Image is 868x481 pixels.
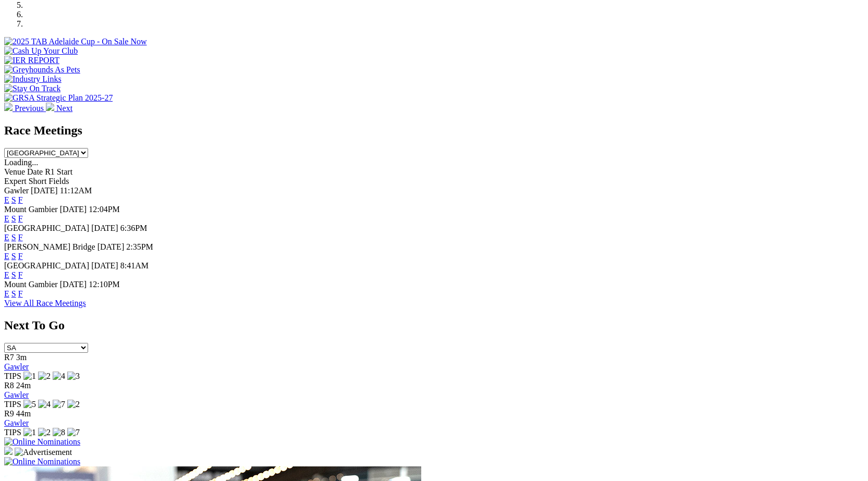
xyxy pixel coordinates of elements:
img: 7 [67,428,80,437]
a: F [18,214,23,223]
span: TIPS [4,400,21,409]
span: Gawler [4,186,29,195]
a: Next [46,104,72,113]
img: 2025 TAB Adelaide Cup - On Sale Now [4,37,147,46]
span: Date [27,167,43,176]
span: Mount Gambier [4,205,58,214]
h2: Next To Go [4,318,864,332]
a: F [18,195,23,204]
span: Venue [4,167,25,176]
span: 3m [16,353,27,362]
a: F [18,289,23,298]
a: S [11,270,16,279]
img: 2 [67,400,80,409]
a: S [11,289,16,298]
span: [DATE] [60,205,87,214]
span: [DATE] [97,242,125,251]
span: R1 Start [45,167,72,176]
span: 24m [16,381,31,390]
a: E [4,270,9,279]
span: R7 [4,353,14,362]
img: Online Nominations [4,437,80,447]
img: 7 [53,400,65,409]
img: 1 [23,428,36,437]
a: Previous [4,104,46,113]
span: [PERSON_NAME] Bridge [4,242,95,251]
a: S [11,195,16,204]
a: E [4,252,9,261]
span: TIPS [4,372,21,380]
span: 6:36PM [120,224,148,232]
img: chevron-left-pager-white.svg [4,103,13,111]
img: 5 [23,400,36,409]
span: 44m [16,409,31,418]
img: chevron-right-pager-white.svg [46,103,54,111]
span: [DATE] [91,224,118,232]
img: Industry Links [4,75,62,84]
a: View All Race Meetings [4,299,86,307]
span: 2:35PM [126,242,153,251]
img: Online Nominations [4,457,80,466]
span: [GEOGRAPHIC_DATA] [4,224,89,232]
a: F [18,233,23,242]
span: 11:12AM [60,186,92,195]
span: 12:10PM [89,280,120,289]
span: 8:41AM [120,261,149,270]
a: E [4,289,9,298]
span: [DATE] [60,280,87,289]
img: 3 [67,372,80,381]
a: Gawler [4,362,29,371]
img: Greyhounds As Pets [4,65,80,75]
a: E [4,214,9,223]
span: [DATE] [31,186,58,195]
img: Stay On Track [4,84,60,93]
a: S [11,233,16,242]
span: Expert [4,177,27,186]
img: 4 [38,400,51,409]
a: E [4,233,9,242]
a: E [4,195,9,204]
img: 8 [53,428,65,437]
span: Previous [15,104,44,113]
span: [DATE] [91,261,118,270]
span: TIPS [4,428,21,437]
a: S [11,214,16,223]
a: F [18,252,23,261]
a: Gawler [4,418,29,427]
img: 4 [53,372,65,381]
img: IER REPORT [4,56,59,65]
img: 15187_Greyhounds_GreysPlayCentral_Resize_SA_WebsiteBanner_300x115_2025.jpg [4,447,13,455]
a: Gawler [4,390,29,399]
span: R8 [4,381,14,390]
span: Loading... [4,158,38,167]
img: Advertisement [15,448,72,457]
span: Mount Gambier [4,280,58,289]
img: 2 [38,428,51,437]
img: 1 [23,372,36,381]
h2: Race Meetings [4,124,864,138]
img: GRSA Strategic Plan 2025-27 [4,93,113,103]
a: S [11,252,16,261]
img: 2 [38,372,51,381]
span: Next [56,104,72,113]
span: [GEOGRAPHIC_DATA] [4,261,89,270]
a: F [18,270,23,279]
span: Short [29,177,47,186]
span: R9 [4,409,14,418]
span: 12:04PM [89,205,120,214]
span: Fields [48,177,69,186]
img: Cash Up Your Club [4,46,78,56]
